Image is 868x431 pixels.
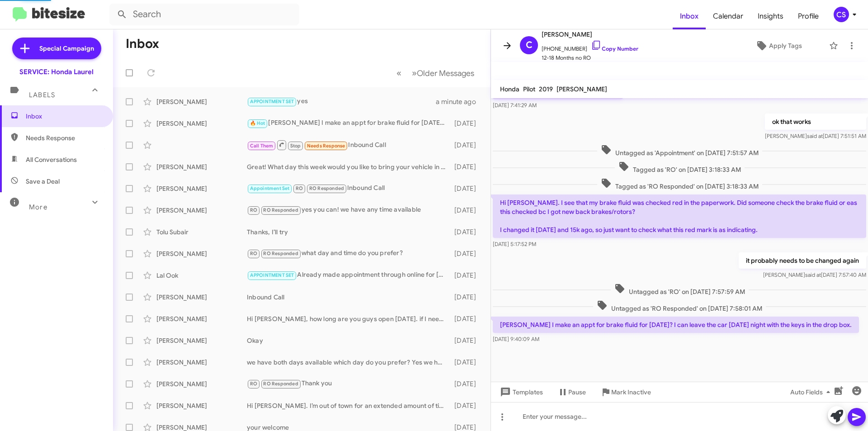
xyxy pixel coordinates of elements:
[247,248,450,259] div: what day and time do you prefer?
[247,358,450,367] div: we have both days available which day do you prefer? Yes we have a shuttle as long as its within ...
[791,3,826,29] a: Profile
[450,358,483,367] div: [DATE]
[156,227,247,237] div: Tolu Subair
[156,184,247,193] div: [PERSON_NAME]
[156,119,247,128] div: [PERSON_NAME]
[706,3,750,29] a: Calendar
[542,29,638,40] span: [PERSON_NAME]
[247,270,450,280] div: Already made appointment through online for [DATE],[DATE] for morning 8 :30AM.
[732,38,825,54] button: Apply Tags
[156,314,247,323] div: [PERSON_NAME]
[250,272,294,278] span: APPOINTMENT SET
[247,227,450,237] div: Thanks, I’ll try
[550,384,593,400] button: Pause
[450,162,483,171] div: [DATE]
[156,358,247,367] div: [PERSON_NAME]
[739,252,866,269] p: it probably needs to be changed again
[500,85,519,93] span: Honda
[765,114,866,130] p: ok that works
[247,379,450,389] div: Thank you
[392,64,480,82] nav: Page navigation example
[19,67,94,76] div: SERVICE: Honda Laurel
[396,67,401,79] span: «
[247,401,450,410] div: Hi [PERSON_NAME]. I’m out of town for an extended amount of time, but I’ll be bring it in when I ...
[591,45,638,52] a: Copy Number
[450,249,483,258] div: [DATE]
[156,97,247,106] div: [PERSON_NAME]
[765,133,866,139] span: [PERSON_NAME] [DATE] 7:51:51 AM
[156,336,247,345] div: [PERSON_NAME]
[156,293,247,302] div: [PERSON_NAME]
[309,185,344,191] span: RO Responded
[406,64,480,82] button: Next
[450,379,483,388] div: [DATE]
[450,401,483,410] div: [DATE]
[493,194,866,238] p: Hi [PERSON_NAME]. I see that my brake fluid was checked red in the paperwork. Did someone check t...
[593,300,766,313] span: Untagged as 'RO Responded' on [DATE] 7:58:01 AM
[450,206,483,215] div: [DATE]
[26,155,77,164] span: All Conversations
[436,97,483,106] div: a minute ago
[450,141,483,150] div: [DATE]
[542,40,638,53] span: [PHONE_NUMBER]
[247,96,436,107] div: yes
[12,38,101,59] a: Special Campaign
[250,207,257,213] span: RO
[673,3,706,29] a: Inbox
[805,271,821,278] span: said at
[263,251,298,256] span: RO Responded
[763,271,866,278] span: [PERSON_NAME] [DATE] 7:57:40 AM
[493,317,859,333] p: [PERSON_NAME] I make an appt for brake fluid for [DATE]? I can leave the car [DATE] night with th...
[450,119,483,128] div: [DATE]
[450,271,483,280] div: [DATE]
[156,379,247,388] div: [PERSON_NAME]
[542,53,638,62] span: 12-18 Months no RO
[29,91,55,99] span: Labels
[523,85,535,93] span: Pilot
[450,227,483,237] div: [DATE]
[493,241,536,247] span: [DATE] 5:17:52 PM
[247,336,450,345] div: Okay
[450,184,483,193] div: [DATE]
[597,178,762,191] span: Tagged as 'RO Responded' on [DATE] 3:18:33 AM
[491,384,550,400] button: Templates
[156,206,247,215] div: [PERSON_NAME]
[247,183,450,194] div: Inbound Call
[250,120,265,126] span: 🔥 Hot
[611,384,651,400] span: Mark Inactive
[493,336,539,342] span: [DATE] 9:40:09 AM
[263,207,298,213] span: RO Responded
[156,271,247,280] div: Lal Ook
[263,381,298,387] span: RO Responded
[26,112,103,121] span: Inbox
[615,161,745,174] span: Tagged as 'RO' on [DATE] 3:18:33 AM
[247,293,450,302] div: Inbound Call
[611,283,749,296] span: Untagged as 'RO' on [DATE] 7:57:59 AM
[250,251,257,256] span: RO
[26,133,103,142] span: Needs Response
[568,384,586,400] span: Pause
[247,118,450,128] div: [PERSON_NAME] I make an appt for brake fluid for [DATE]? I can leave the car [DATE] night with th...
[557,85,607,93] span: [PERSON_NAME]
[250,143,274,149] span: Call Them
[834,7,849,22] div: CS
[26,177,60,186] span: Save a Deal
[247,139,450,151] div: Inbound Call
[493,102,537,109] span: [DATE] 7:41:29 AM
[126,37,159,51] h1: Inbox
[450,314,483,323] div: [DATE]
[783,384,841,400] button: Auto Fields
[156,162,247,171] div: [PERSON_NAME]
[290,143,301,149] span: Stop
[109,4,299,25] input: Search
[417,68,474,78] span: Older Messages
[450,336,483,345] div: [DATE]
[307,143,345,149] span: Needs Response
[296,185,303,191] span: RO
[597,144,762,157] span: Untagged as 'Appointment' on [DATE] 7:51:57 AM
[29,203,47,211] span: More
[156,249,247,258] div: [PERSON_NAME]
[247,205,450,215] div: yes you can! we have any time available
